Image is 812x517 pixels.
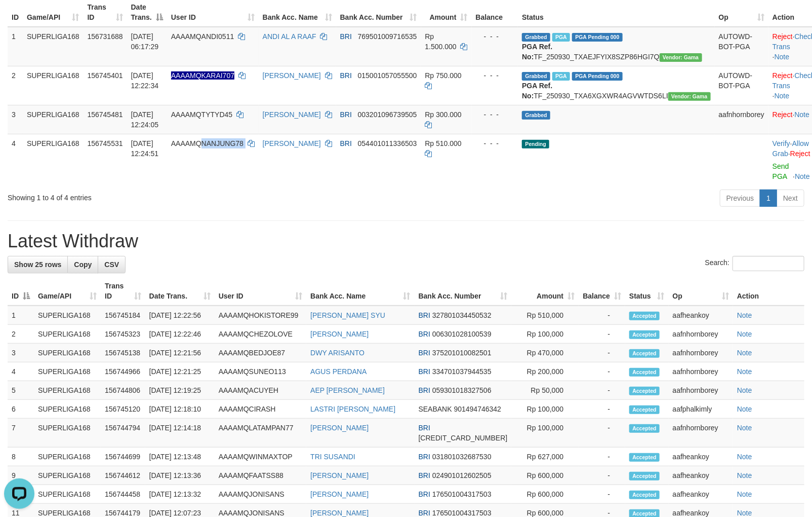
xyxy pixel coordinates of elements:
[669,306,733,325] td: aafheankoy
[737,424,752,432] a: Note
[171,110,232,119] span: AAAAMQTYTYD45
[310,367,367,376] a: AGUS PERDANA
[737,386,752,394] a: Note
[579,400,625,419] td: -
[432,453,492,461] span: Copy 031801032687530 to clipboard
[669,344,733,362] td: aafnhornborey
[425,71,462,80] span: Rp 750.000
[74,261,92,269] span: Copy
[215,362,306,381] td: AAAAMQSUNEO113
[215,381,306,400] td: AAAAMQACUYEH
[34,419,101,448] td: SUPERLIGA168
[720,190,760,207] a: Previous
[625,277,669,306] th: Status: activate to sort column ascending
[358,71,417,80] span: Copy 015001057055500 to clipboard
[310,405,395,413] a: LASTRI [PERSON_NAME]
[419,386,430,394] span: BRI
[579,362,625,381] td: -
[425,139,462,147] span: Rp 510.000
[145,325,215,344] td: [DATE] 12:22:46
[340,32,352,41] span: BRI
[629,387,660,395] span: Accepted
[8,381,34,400] td: 5
[669,419,733,448] td: aafnhornborey
[511,381,579,400] td: Rp 50,000
[340,110,352,119] span: BRI
[669,325,733,344] td: aafnhornborey
[34,344,101,362] td: SUPERLIGA168
[310,490,369,498] a: [PERSON_NAME]
[760,190,777,207] a: 1
[419,509,430,517] span: BRI
[14,261,61,269] span: Show 25 rows
[215,344,306,362] td: AAAAMQBEDJOE87
[425,110,462,119] span: Rp 300.000
[215,277,306,306] th: User ID: activate to sort column ascending
[101,344,145,362] td: 156745138
[629,472,660,481] span: Accepted
[34,325,101,344] td: SUPERLIGA168
[629,312,660,320] span: Accepted
[476,138,514,149] div: - - -
[773,110,793,119] a: Reject
[171,32,234,41] span: AAAAMQANDI0511
[8,66,23,105] td: 2
[579,485,625,504] td: -
[737,367,752,376] a: Note
[668,92,711,101] span: Vendor URL: https://trx31.1velocity.biz
[145,344,215,362] td: [DATE] 12:21:56
[145,277,215,306] th: Date Trans.: activate to sort column ascending
[340,139,352,147] span: BRI
[432,330,492,338] span: Copy 006301028100539 to clipboard
[415,277,512,306] th: Bank Acc. Number: activate to sort column ascending
[715,105,768,134] td: aafnhornborey
[476,70,514,81] div: - - -
[145,448,215,466] td: [DATE] 12:13:48
[419,490,430,498] span: BRI
[511,306,579,325] td: Rp 510,000
[733,256,804,271] input: Search:
[88,71,123,80] span: 156745401
[310,386,385,394] a: AEP [PERSON_NAME]
[8,419,34,448] td: 7
[306,277,414,306] th: Bank Acc. Name: activate to sort column ascending
[215,400,306,419] td: AAAAMQCIRASH
[432,471,492,479] span: Copy 024901012602505 to clipboard
[8,400,34,419] td: 6
[522,82,552,100] b: PGA Ref. No:
[425,32,457,51] span: Rp 1.500.000
[358,32,417,41] span: Copy 769501009716535 to clipboard
[23,105,84,134] td: SUPERLIGA168
[8,277,34,306] th: ID: activate to sort column descending
[737,453,752,461] a: Note
[522,33,550,42] span: Grabbed
[669,466,733,485] td: aafheankoy
[629,491,660,499] span: Accepted
[773,139,809,158] span: ·
[34,448,101,466] td: SUPERLIGA168
[419,367,430,376] span: BRI
[310,349,364,357] a: DWY ARISANTO
[8,325,34,344] td: 2
[773,162,789,180] a: Send PGA
[432,349,492,357] span: Copy 375201010082501 to clipboard
[454,405,501,413] span: Copy 901494746342 to clipboard
[629,424,660,433] span: Accepted
[34,381,101,400] td: SUPERLIGA168
[145,381,215,400] td: [DATE] 12:19:25
[8,189,331,203] div: Showing 1 to 4 of 4 entries
[101,306,145,325] td: 156745184
[522,72,550,81] span: Grabbed
[579,277,625,306] th: Balance: activate to sort column ascending
[579,381,625,400] td: -
[104,261,119,269] span: CSV
[145,306,215,325] td: [DATE] 12:22:56
[101,466,145,485] td: 156744612
[101,400,145,419] td: 156745120
[511,400,579,419] td: Rp 100,000
[263,71,321,80] a: [PERSON_NAME]
[522,43,552,61] b: PGA Ref. No:
[773,139,809,158] a: Allow Grab
[775,92,790,100] a: Note
[432,490,492,498] span: Copy 176501004317503 to clipboard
